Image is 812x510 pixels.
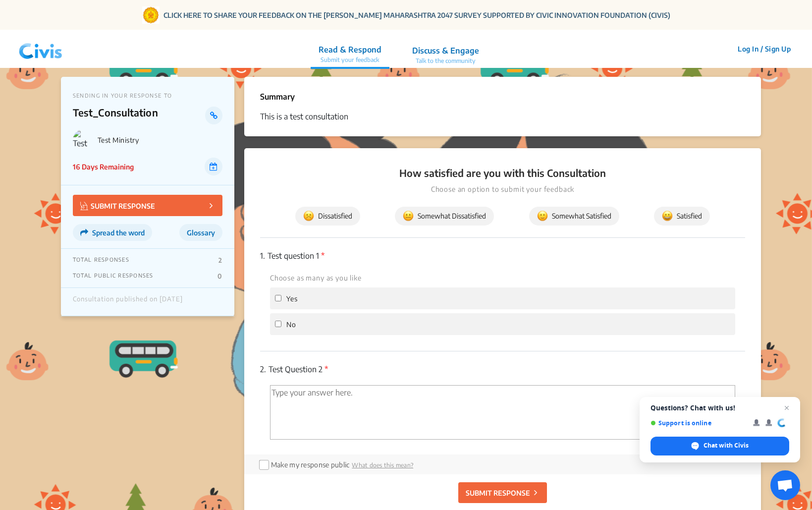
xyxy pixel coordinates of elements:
a: CLICK HERE TO SHARE YOUR FEEDBACK ON THE [PERSON_NAME] MAHARASHTRA 2047 SURVEY SUPPORTED BY CIVIC... [163,10,670,20]
p: Test question 1 [260,250,745,262]
span: Spread the word [92,228,145,237]
button: SUBMIT RESPONSE [73,195,222,216]
p: SUBMIT RESPONSE [80,200,155,211]
p: 0 [217,272,222,280]
span: Chat with Civis [650,437,789,455]
span: Questions? Chat with us! [650,404,789,412]
p: SENDING IN YOUR RESPONSE TO [73,92,222,99]
span: Support is online [650,419,746,427]
button: SUBMIT RESPONSE [458,482,547,503]
div: This is a test consultation [260,111,745,122]
span: No [286,320,296,329]
img: dissatisfied.svg [303,211,314,222]
label: Make my response public [271,460,349,469]
span: Chat with Civis [704,441,749,450]
img: Gom Logo [142,6,160,24]
img: navlogo.png [15,34,66,64]
p: Read & Respond [319,44,381,56]
span: Somewhat Satisfied [537,211,611,222]
a: Open chat [770,470,800,500]
span: Yes [286,294,298,303]
img: somewhat_dissatisfied.svg [403,211,414,222]
div: Consultation published on [DATE] [73,295,183,308]
button: Spread the word [73,224,152,241]
p: SUBMIT RESPONSE [466,488,530,498]
p: Discuss & Engage [412,45,479,57]
p: Test Question 2 [260,363,745,375]
img: Vector.jpg [80,202,88,210]
p: TOTAL RESPONSES [73,256,129,264]
p: Test_Consultation [73,107,205,124]
img: somewhat_satisfied.svg [537,211,548,222]
span: Glossary [187,228,215,237]
textarea: 'Type your answer here.' | translate [270,385,735,440]
p: How satisfied are you with this Consultation [260,166,745,180]
button: Somewhat Dissatisfied [395,207,494,226]
input: No [275,321,281,327]
p: Talk to the community [412,57,479,65]
img: Test Ministry logo [73,129,94,150]
input: Yes [275,295,281,301]
p: Submit your feedback [319,56,381,64]
p: Summary [260,91,295,103]
p: 2 [218,256,222,264]
label: Choose as many as you like [270,273,362,283]
span: 2. [260,364,266,374]
span: Satisfied [662,211,702,222]
p: Choose an option to submit your feedback [260,184,745,195]
p: TOTAL PUBLIC RESPONSES [73,272,154,280]
p: 16 Days Remaining [73,162,134,172]
button: Dissatisfied [295,207,360,226]
img: satisfied.svg [662,211,673,222]
button: Somewhat Satisfied [529,207,619,226]
button: Log In / Sign Up [731,41,797,57]
button: Glossary [179,224,222,241]
span: Somewhat Dissatisfied [403,211,486,222]
button: Satisfied [654,207,710,226]
p: Test Ministry [98,136,222,144]
span: What does this mean? [352,461,413,469]
span: Dissatisfied [303,211,352,222]
span: 1. [260,251,265,261]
